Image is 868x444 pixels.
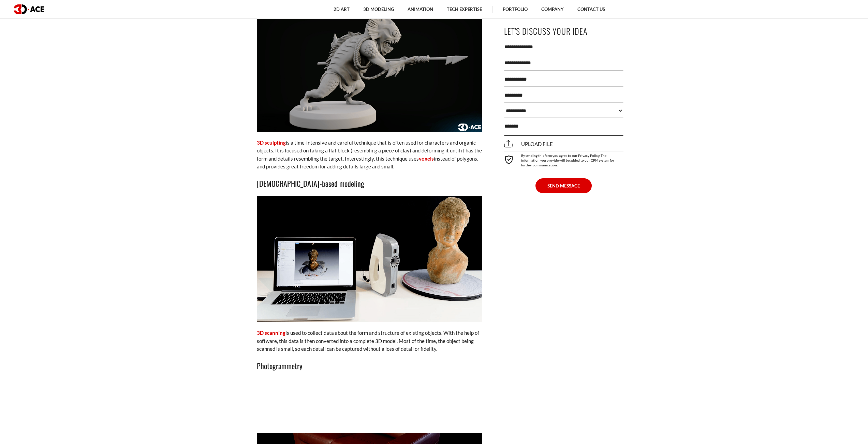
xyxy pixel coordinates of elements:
[257,139,482,171] p: is a time-intensive and careful technique that is often used for characters and organic objects. ...
[535,178,592,193] button: SEND MESSAGE
[257,196,482,323] img: Scan-based 3d model
[257,178,482,189] h3: [DEMOGRAPHIC_DATA]-based modeling
[504,23,623,39] p: Let's Discuss Your Idea
[257,330,285,336] a: 3D scanning
[257,329,482,353] p: is used to collect data about the form and structure of existing objects. With the help of softwa...
[257,5,482,132] img: Sculpting 3D model
[257,139,286,146] a: 3D sculpting
[504,141,553,147] span: Upload file
[14,4,44,14] img: logo dark
[419,155,434,162] a: voxels
[504,151,623,167] div: By sending this form you agree to our Privacy Policy. The information you provide will be added t...
[257,360,482,372] h3: Photogrammetry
